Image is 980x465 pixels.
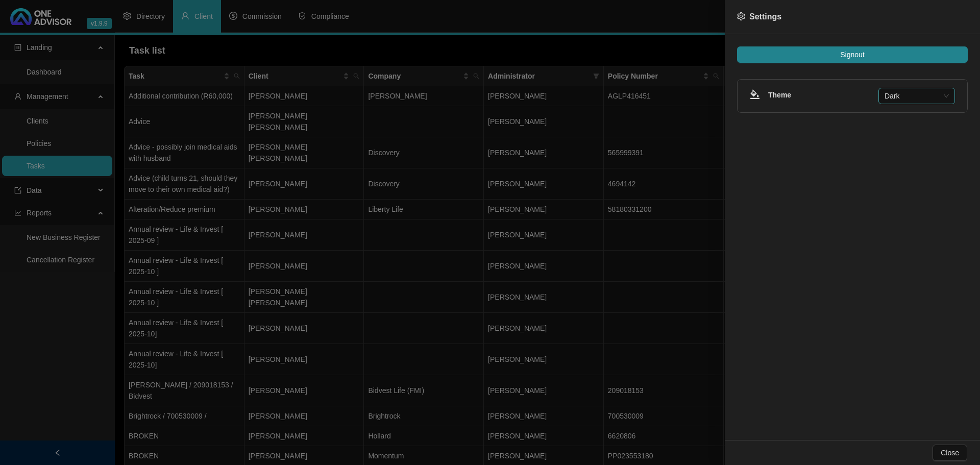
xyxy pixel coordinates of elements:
[768,89,878,101] h4: Theme
[941,447,959,458] span: Close
[737,46,968,63] button: Signout
[750,89,760,100] span: bg-colors
[737,12,745,20] span: setting
[933,445,967,461] button: Close
[749,12,781,21] span: Settings
[885,88,949,104] span: Dark
[840,49,864,60] span: Signout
